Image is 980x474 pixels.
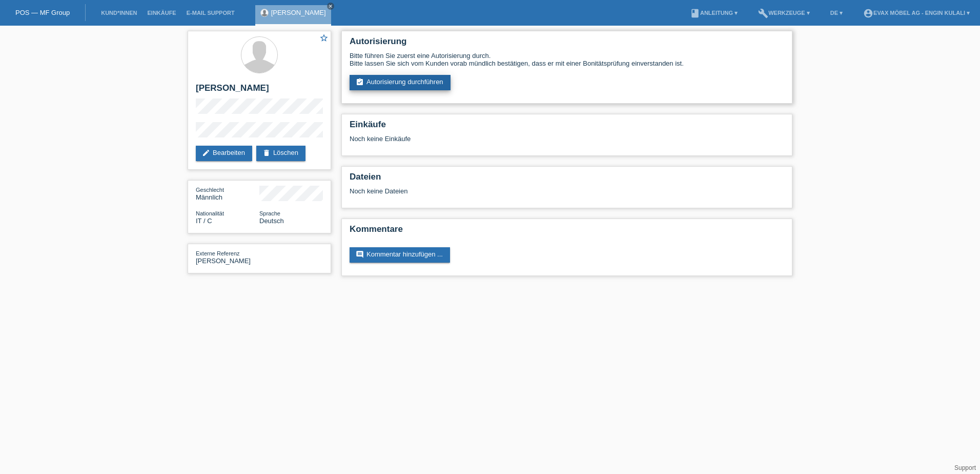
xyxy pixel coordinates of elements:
div: Noch keine Dateien [350,187,663,195]
span: Geschlecht [196,187,224,193]
h2: [PERSON_NAME] [196,83,323,98]
a: DE ▾ [825,10,848,16]
span: Sprache [259,210,280,216]
i: edit [202,149,210,157]
a: Kund*innen [96,10,142,16]
i: star_border [319,33,329,43]
i: book [690,8,700,18]
div: [PERSON_NAME] [196,249,259,265]
i: account_circle [863,8,873,18]
div: Männlich [196,186,259,201]
a: star_border [319,33,329,44]
a: E-Mail Support [181,10,240,16]
i: comment [356,250,364,259]
a: Support [954,464,976,471]
h2: Kommentare [350,224,784,240]
span: Externe Referenz [196,250,240,256]
span: Italien / C / 01.09.2015 [196,217,212,225]
a: editBearbeiten [196,146,252,161]
a: bookAnleitung ▾ [685,10,743,16]
a: POS — MF Group [15,9,70,16]
i: assignment_turned_in [356,78,364,86]
h2: Autorisierung [350,36,784,52]
a: account_circleEVAX Möbel AG - Engin Kulali ▾ [858,10,975,16]
span: Deutsch [259,217,284,225]
a: Einkäufe [142,10,181,16]
i: close [328,4,333,9]
a: commentKommentar hinzufügen ... [350,247,450,263]
a: assignment_turned_inAutorisierung durchführen [350,75,451,90]
a: close [327,3,334,10]
h2: Einkäufe [350,120,784,135]
i: build [758,8,768,18]
div: Bitte führen Sie zuerst eine Autorisierung durch. Bitte lassen Sie sich vom Kunden vorab mündlich... [350,52,784,67]
a: buildWerkzeuge ▾ [753,10,815,16]
a: [PERSON_NAME] [271,9,326,16]
i: delete [262,149,271,157]
a: deleteLöschen [256,146,305,161]
span: Nationalität [196,210,224,216]
h2: Dateien [350,172,784,187]
div: Noch keine Einkäufe [350,135,784,150]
